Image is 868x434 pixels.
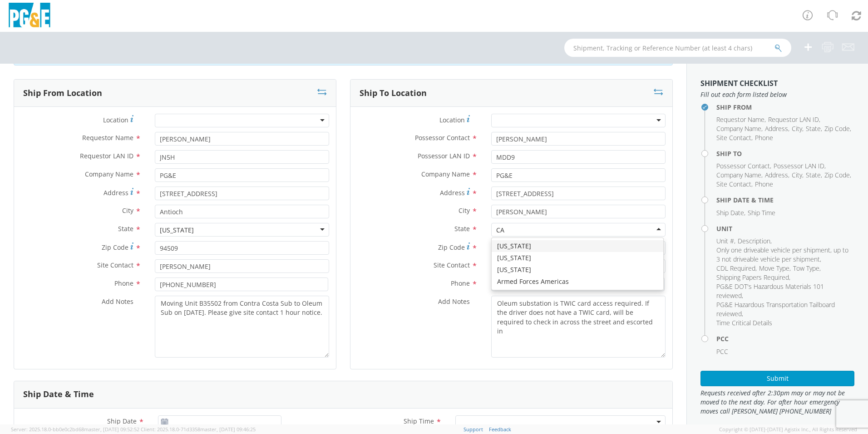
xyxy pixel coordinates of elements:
[765,171,789,180] li: ,
[118,224,133,233] span: State
[700,78,778,88] strong: Shipment Checklist
[716,161,771,171] li: ,
[774,161,826,171] li: ,
[82,133,133,142] span: Requestor Name
[716,115,766,124] li: ,
[23,390,94,399] h3: Ship Date & Time
[200,426,256,433] span: master, [DATE] 09:46:25
[716,282,852,300] li: ,
[793,264,819,273] span: Tow Type
[360,89,427,98] h3: Ship To Location
[7,3,52,30] img: pge-logo-06675f144f4cfa6a6814.png
[492,264,663,276] div: [US_STATE]
[806,124,822,133] li: ,
[114,279,133,288] span: Phone
[438,243,465,252] span: Zip Code
[759,264,791,273] li: ,
[792,124,802,133] span: City
[755,180,773,188] span: Phone
[404,417,434,425] span: Ship Time
[716,104,854,111] h4: Ship From
[716,225,854,232] h4: Unit
[23,89,102,98] h3: Ship From Location
[759,264,789,273] span: Move Type
[765,124,789,133] li: ,
[107,417,137,425] span: Ship Date
[716,264,757,273] li: ,
[85,170,133,178] span: Company Name
[716,133,751,142] span: Site Contact
[716,180,751,188] span: Site Contact
[716,208,745,217] li: ,
[700,389,854,416] span: Requests received after 2:30pm may or may not be moved to the next day. For after hour emergency ...
[84,426,139,433] span: master, [DATE] 09:52:52
[716,273,789,282] span: Shipping Papers Required
[716,237,735,246] li: ,
[492,252,663,264] div: [US_STATE]
[719,426,857,433] span: Copyright © [DATE]-[DATE] Agistix Inc., All Rights Reserved
[451,279,470,288] span: Phone
[716,180,753,189] li: ,
[564,39,791,57] input: Shipment, Tracking or Reference Number (at least 4 chars)
[716,197,854,203] h4: Ship Date & Time
[716,300,852,318] li: ,
[768,115,819,124] span: Requestor LAN ID
[806,124,821,133] span: State
[792,171,802,179] span: City
[104,188,128,197] span: Address
[716,335,854,342] h4: PCC
[768,115,820,124] li: ,
[792,171,804,180] li: ,
[806,171,821,179] span: State
[716,246,852,264] li: ,
[716,171,761,179] span: Company Name
[459,206,470,215] span: City
[716,273,790,282] li: ,
[748,208,775,217] span: Ship Time
[716,208,744,217] span: Ship Date
[141,426,256,433] span: Client: 2025.18.0-71d3358
[824,124,850,133] span: Zip Code
[415,133,470,142] span: Possessor Contact
[738,237,772,246] li: ,
[716,150,854,157] h4: Ship To
[716,318,772,327] span: Time Critical Details
[434,261,470,269] span: Site Contact
[716,264,755,273] span: CDL Required
[439,116,465,124] span: Location
[716,300,835,318] span: PG&E Hazardous Transportation Tailboard reviewed
[489,426,511,433] a: Feedback
[122,206,133,215] span: City
[824,171,850,179] span: Zip Code
[806,171,822,180] li: ,
[102,297,133,306] span: Add Notes
[716,246,848,263] span: Only one driveable vehicle per shipment, up to 3 not driveable vehicle per shipment
[755,133,773,142] span: Phone
[774,161,824,170] span: Possessor LAN ID
[102,243,128,252] span: Zip Code
[438,297,470,306] span: Add Notes
[492,276,663,288] div: Armed Forces Americas
[464,426,483,433] a: Support
[80,151,133,160] span: Requestor LAN ID
[792,124,804,133] li: ,
[97,261,133,269] span: Site Contact
[716,133,753,142] li: ,
[716,124,761,133] span: Company Name
[492,240,663,252] div: [US_STATE]
[440,188,465,197] span: Address
[716,282,824,300] span: PG&E DOT's Hazardous Materials 101 reviewed
[454,224,470,233] span: State
[700,371,854,386] button: Submit
[765,124,788,133] span: Address
[716,171,763,180] li: ,
[716,115,764,124] span: Requestor Name
[824,124,851,133] li: ,
[793,264,821,273] li: ,
[103,116,128,124] span: Location
[716,237,734,245] span: Unit #
[716,124,763,133] li: ,
[418,151,470,160] span: Possessor LAN ID
[421,170,470,178] span: Company Name
[160,226,194,235] div: [US_STATE]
